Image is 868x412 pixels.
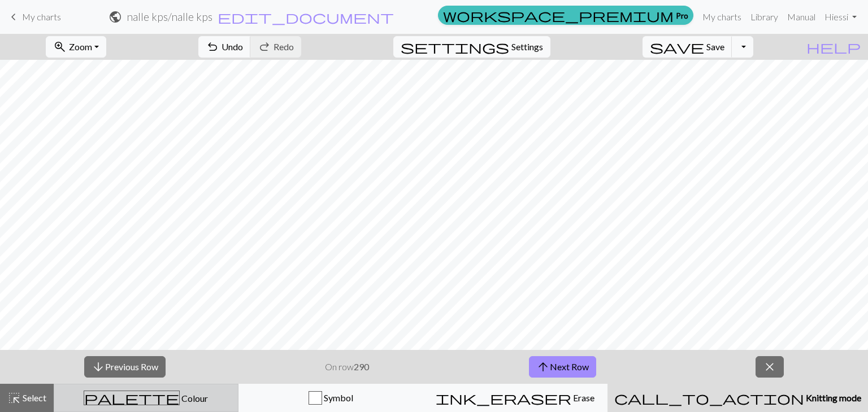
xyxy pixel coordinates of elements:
span: arrow_upward [536,359,550,375]
span: keyboard_arrow_left [7,9,20,25]
a: Manual [783,6,820,28]
span: undo [206,39,219,55]
span: Save [706,41,724,52]
span: My charts [22,11,61,22]
button: Next Row [529,356,596,378]
a: Library [746,6,783,28]
a: My charts [698,6,746,28]
span: Settings [511,40,543,54]
button: Knitting mode [607,384,868,412]
span: help [806,39,861,55]
span: workspace_premium [443,7,674,23]
p: On row [325,360,369,374]
span: close [763,359,776,375]
span: Undo [222,41,243,52]
span: Select [21,392,46,403]
strong: 290 [354,361,369,372]
span: settings [401,39,509,55]
span: Erase [571,392,594,403]
span: Symbol [322,392,353,403]
span: Knitting mode [804,392,861,403]
span: public [108,9,122,25]
button: Previous Row [84,356,166,378]
span: save [650,39,704,55]
a: Pro [438,6,693,25]
button: Symbol [238,384,423,412]
button: Zoom [46,36,106,58]
button: Erase [423,384,607,412]
i: Settings [401,40,509,54]
button: Undo [198,36,251,58]
span: Colour [180,393,208,404]
span: edit_document [218,9,394,25]
span: zoom_in [53,39,67,55]
button: Save [643,36,732,58]
span: arrow_downward [92,359,105,375]
button: SettingsSettings [393,36,550,58]
span: call_to_action [614,390,804,406]
span: highlight_alt [7,390,21,406]
span: Zoom [69,41,92,52]
a: My charts [7,7,61,27]
a: Hiessi [820,6,861,28]
span: ink_eraser [436,390,571,406]
h2: nalle kps / nalle kps [127,10,212,23]
button: Colour [54,384,238,412]
span: palette [84,390,179,406]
